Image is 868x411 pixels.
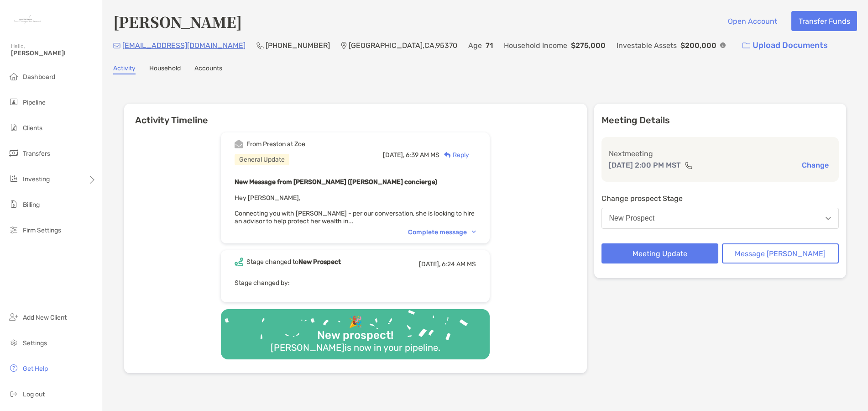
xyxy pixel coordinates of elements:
[314,329,397,342] div: New prospect!
[256,42,264,49] img: Phone Icon
[23,339,47,347] span: Settings
[791,11,857,31] button: Transfer Funds
[444,152,451,158] img: Reply icon
[266,40,330,51] p: [PHONE_NUMBER]
[468,40,482,51] p: Age
[23,124,42,132] span: Clients
[601,115,839,126] p: Meeting Details
[235,178,437,186] b: New Message from [PERSON_NAME] ([PERSON_NAME] concierge)
[8,173,19,184] img: investing icon
[194,64,222,74] a: Accounts
[124,104,587,126] h6: Activity Timeline
[23,150,50,158] span: Transfers
[406,151,439,159] span: 6:39 AM MS
[617,40,677,51] p: Investable Assets
[23,227,61,234] span: Firm Settings
[8,122,19,133] img: clients icon
[609,159,681,171] p: [DATE] 2:00 PM MST
[419,260,440,268] span: [DATE],
[246,258,341,266] div: Stage changed to
[601,208,839,229] button: New Prospect
[349,40,457,51] p: [GEOGRAPHIC_DATA] , CA , 95370
[720,42,726,48] img: Info Icon
[23,201,40,209] span: Billing
[113,11,242,32] h4: [PERSON_NAME]
[722,243,839,263] button: Message [PERSON_NAME]
[113,64,136,74] a: Activity
[23,390,45,398] span: Log out
[235,154,289,165] div: General Update
[799,160,831,170] button: Change
[23,175,50,183] span: Investing
[8,71,19,82] img: dashboard icon
[504,40,567,51] p: Household Income
[122,40,246,51] p: [EMAIL_ADDRESS][DOMAIN_NAME]
[221,309,490,352] img: Confetti
[8,337,19,348] img: settings icon
[601,243,718,263] button: Meeting Update
[298,258,341,266] b: New Prospect
[486,40,493,51] p: 71
[8,148,19,158] img: transfers icon
[826,217,831,220] img: Open dropdown arrow
[341,42,347,49] img: Location Icon
[8,311,19,322] img: add_new_client icon
[680,40,716,51] p: $200,000
[601,193,839,204] p: Change prospect Stage
[235,258,243,266] img: Event icon
[8,363,19,374] img: get-help icon
[23,73,55,81] span: Dashboard
[737,36,834,55] a: Upload Documents
[472,231,476,233] img: Chevron icon
[383,151,404,159] span: [DATE],
[113,43,120,48] img: Email Icon
[8,388,19,399] img: logout icon
[267,342,444,353] div: [PERSON_NAME] is now in your pipeline.
[149,64,181,74] a: Household
[408,228,476,236] div: Complete message
[439,150,469,160] div: Reply
[23,314,67,321] span: Add New Client
[23,365,48,373] span: Get Help
[609,214,655,222] div: New Prospect
[8,224,19,235] img: firm-settings icon
[442,260,476,268] span: 6:24 AM MS
[11,4,44,37] img: Zoe Logo
[235,277,476,289] p: Stage changed by:
[609,148,832,159] p: Next meeting
[23,99,46,106] span: Pipeline
[685,162,693,169] img: communication type
[11,49,96,57] span: [PERSON_NAME]!
[235,194,475,225] span: Hey [PERSON_NAME], Connecting you with [PERSON_NAME] - per our conversation, she is looking to hi...
[246,140,305,148] div: From Preston at Zoe
[743,42,750,49] img: button icon
[8,96,19,107] img: pipeline icon
[571,40,606,51] p: $275,000
[721,11,784,31] button: Open Account
[345,316,366,329] div: 🎉
[8,199,19,210] img: billing icon
[235,140,243,148] img: Event icon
